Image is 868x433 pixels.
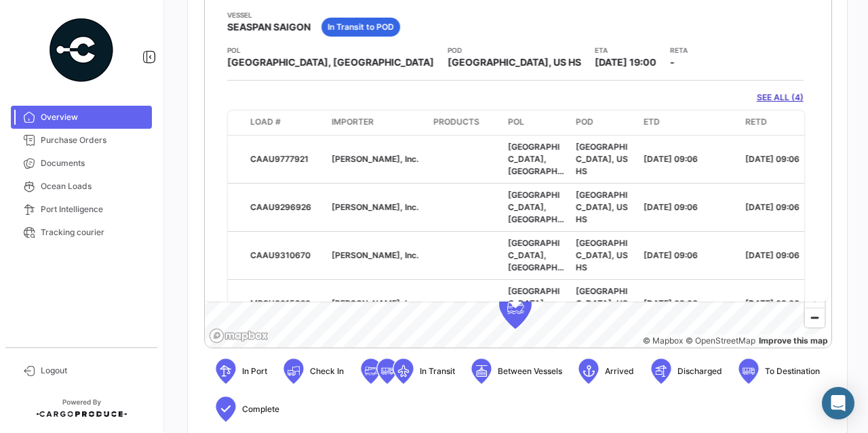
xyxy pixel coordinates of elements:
[11,175,152,198] a: Ocean Loads
[508,190,564,236] span: [GEOGRAPHIC_DATA], [GEOGRAPHIC_DATA]
[332,154,418,164] span: [PERSON_NAME], Inc.
[686,335,755,346] a: OpenStreetMap
[745,116,767,128] span: RETD
[448,56,581,69] span: [GEOGRAPHIC_DATA], US HS
[643,335,683,346] a: Mapbox
[326,110,428,135] datatable-header-cell: Importer
[11,221,152,244] a: Tracking courier
[47,16,115,84] img: powered-by.png
[250,201,321,213] div: CAAU9296926
[644,298,698,308] span: [DATE] 09:06
[745,154,800,164] span: [DATE] 09:06
[605,365,634,377] span: Arrived
[41,226,146,239] span: Tracking courier
[41,134,146,146] span: Purchase Orders
[740,110,842,135] datatable-header-cell: RETD
[11,129,152,152] a: Purchase Orders
[644,116,660,128] span: ETD
[250,116,281,128] span: Load #
[227,9,311,20] app-card-info-title: Vessel
[227,45,434,56] app-card-info-title: POL
[499,288,532,329] div: Map marker
[576,116,593,128] span: POD
[41,180,146,192] span: Ocean Loads
[595,45,656,56] app-card-info-title: ETA
[805,308,825,327] button: Zoom out
[670,45,688,56] app-card-info-title: RETA
[644,250,698,260] span: [DATE] 09:06
[576,190,628,224] span: [GEOGRAPHIC_DATA], US HS
[332,250,418,260] span: [PERSON_NAME], Inc.
[428,110,502,135] datatable-header-cell: Products
[576,286,628,321] span: [GEOGRAPHIC_DATA], US HS
[41,157,146,169] span: Documents
[41,203,146,215] span: Port Intelligence
[745,298,800,308] span: [DATE] 09:06
[576,142,628,176] span: [GEOGRAPHIC_DATA], US HS
[805,308,825,327] span: Zoom out
[508,286,564,333] span: [GEOGRAPHIC_DATA], [GEOGRAPHIC_DATA]
[245,110,326,135] datatable-header-cell: Load #
[11,106,152,129] a: Overview
[433,116,479,128] span: Products
[209,328,269,344] a: Mapbox logo
[227,56,434,69] span: [GEOGRAPHIC_DATA], [GEOGRAPHIC_DATA]
[570,110,638,135] datatable-header-cell: POD
[745,202,800,212] span: [DATE] 09:06
[41,111,146,123] span: Overview
[759,335,828,346] a: Map feedback
[242,365,267,377] span: In Port
[765,365,820,377] span: To Destination
[332,116,374,128] span: Importer
[644,202,698,212] span: [DATE] 09:06
[250,297,321,310] div: MRSU6015920
[508,142,564,188] span: [GEOGRAPHIC_DATA], [GEOGRAPHIC_DATA]
[227,20,311,34] span: SEASPAN SAIGON
[250,249,321,262] div: CAAU9310670
[332,202,418,212] span: [PERSON_NAME], Inc.
[11,198,152,221] a: Port Intelligence
[757,91,804,104] a: SEE ALL (4)
[250,153,321,165] div: CAAU9777921
[328,21,394,33] span: In Transit to POD
[310,365,344,377] span: Check In
[242,403,279,415] span: Complete
[670,56,675,68] span: -
[638,110,740,135] datatable-header-cell: ETD
[448,45,581,56] app-card-info-title: POD
[11,152,152,175] a: Documents
[595,56,656,68] span: [DATE] 19:00
[420,365,455,377] span: In Transit
[508,238,564,285] span: [GEOGRAPHIC_DATA], [GEOGRAPHIC_DATA]
[644,154,698,164] span: [DATE] 09:06
[822,387,854,419] div: Abrir Intercom Messenger
[745,250,800,260] span: [DATE] 09:06
[332,298,418,308] span: [PERSON_NAME], Inc.
[498,365,562,377] span: Between Vessels
[508,116,524,128] span: POL
[502,110,570,135] datatable-header-cell: POL
[41,365,146,377] span: Logout
[576,238,628,272] span: [GEOGRAPHIC_DATA], US HS
[677,365,722,377] span: Discharged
